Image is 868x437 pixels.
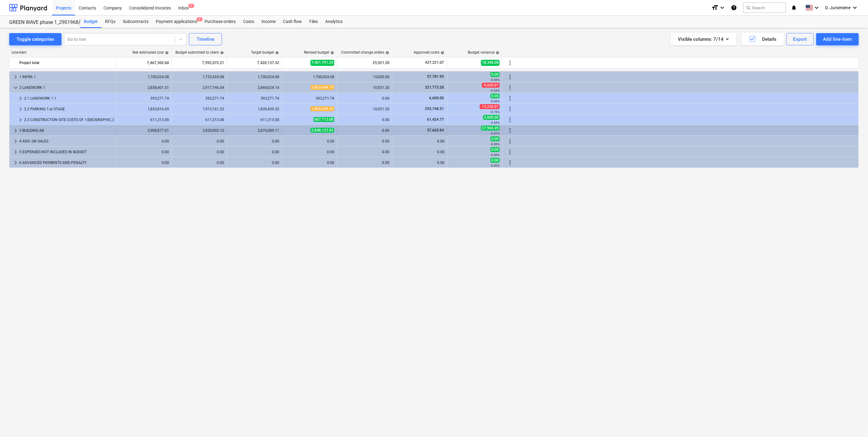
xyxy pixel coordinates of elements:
span: 0.00 [490,136,500,141]
div: 0.00 [284,150,334,154]
div: 10,921.20 [340,85,389,90]
div: 0.00 [284,161,334,165]
span: 61,424.77 [426,117,445,122]
span: More actions [506,138,514,145]
div: Details [749,35,777,43]
div: 15,000.00 [340,75,389,79]
div: 7,467,302.60 [119,58,169,68]
span: 253,748.51 [424,107,445,111]
span: help [329,51,334,55]
span: More actions [506,59,514,66]
div: Budget submitted to client [175,50,224,55]
div: 0.00 [340,128,389,133]
a: RFQs [101,16,119,28]
a: Costs [239,16,258,28]
div: 0.00 [174,150,224,154]
span: help [164,51,169,55]
span: help [494,51,499,55]
div: Timeline [197,35,214,43]
div: 2,908,877.01 [119,128,169,133]
div: Add line-item [823,35,852,43]
small: 0.00% [491,142,500,146]
span: D. Jurseniene [825,5,851,10]
a: Files [306,16,321,28]
i: keyboard_arrow_down [719,4,726,11]
div: 393,271.74 [174,96,224,101]
button: Search [743,2,786,13]
div: 1,839,439.32 [229,107,279,111]
span: 18,346.08 [481,60,500,66]
span: 437,221.07 [424,60,445,65]
button: Details [742,33,784,45]
div: 2,917,746.04 [174,85,224,90]
a: Cash flow [279,16,306,28]
div: Chat Widget [837,408,868,437]
span: 7,401,791.25 [310,60,334,66]
div: 1 INFRA 1 [19,72,114,82]
div: Export [793,35,807,43]
span: 6,600.00 [429,96,445,100]
span: help [274,51,279,55]
a: Income [258,16,279,28]
div: 0.00 [395,161,445,165]
i: format_size [711,4,719,11]
span: keyboard_arrow_right [17,105,24,113]
div: Payment applications [152,16,201,28]
span: 0.00 [490,93,500,98]
div: 1,853,816.69 [119,107,169,111]
div: 6 ADVANCED PAYMENTS AND PENALTY [19,158,114,168]
span: keyboard_arrow_down [12,84,19,91]
div: 393,271.74 [284,96,334,101]
div: Net estimated cost [133,50,169,55]
span: 2,848,123.02 [310,128,334,133]
div: 393,271.74 [229,96,279,101]
span: 321,773.28 [424,85,445,89]
div: 2.2 PARKING 1-st STAGE [24,104,114,114]
div: 7,592,072.21 [174,58,224,68]
small: 0.00% [491,78,500,82]
div: Analytics [321,16,346,28]
div: 1,700,024.08 [229,75,279,79]
div: 611,313.08 [229,118,279,122]
span: 0.00 [490,72,500,77]
div: Line-item [9,50,116,55]
small: 0.59% [491,121,500,124]
small: 0.00% [491,153,500,157]
div: 1,700,024.08 [284,75,334,79]
span: keyboard_arrow_right [17,116,24,123]
span: keyboard_arrow_right [12,138,19,145]
span: 607,713.08 [314,117,334,122]
div: 2.3 CONSTRUCTION SITE COSTS OF 1-[GEOGRAPHIC_DATA] [24,115,114,125]
div: 2,876,089.11 [229,128,279,133]
div: 2,920,902.10 [174,128,224,133]
div: 10,921.20 [340,107,389,111]
div: 7,420,137.32 [229,58,279,68]
div: 2.1 LANDWORK 1.1 [24,93,114,103]
div: Visible columns : 7/14 [678,35,729,43]
small: 0.97% [491,132,500,135]
div: Committed change orders [341,50,389,55]
div: Budget variance [468,50,499,55]
div: 2,858,401.51 [119,85,169,90]
div: 0.00 [340,139,389,143]
span: More actions [506,105,514,113]
span: More actions [506,116,514,123]
div: 0.00 [174,161,224,165]
div: 0.00 [229,139,279,143]
div: Subcontracts [119,16,152,28]
span: keyboard_arrow_right [17,95,24,102]
button: Export [787,33,814,45]
span: More actions [506,84,514,91]
span: More actions [506,159,514,166]
span: 1,852,659.33 [310,106,334,111]
span: search [746,5,751,10]
div: 0.00 [395,150,445,154]
span: 27,966.09 [481,126,500,131]
div: 0.00 [340,161,389,165]
div: 0.00 [340,150,389,154]
span: 57,665.84 [426,128,445,132]
span: More actions [506,127,514,134]
span: 2,853,644.15 [310,85,334,90]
